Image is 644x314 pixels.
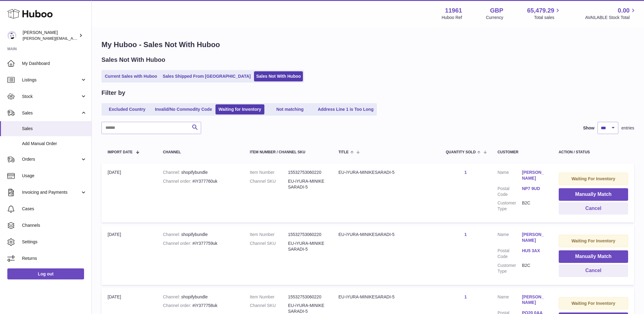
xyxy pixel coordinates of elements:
[442,15,462,21] div: Huboo Ref
[101,89,125,97] h2: Filter by
[22,77,80,83] span: Listings
[163,179,193,184] strong: Channel order
[527,6,561,21] a: 65,479.29 Total sales
[163,150,237,154] div: Channel
[522,232,546,243] a: [PERSON_NAME]
[522,170,546,181] a: [PERSON_NAME]
[585,15,637,21] span: AVAILABLE Stock Total
[338,150,348,154] span: Title
[464,170,467,175] a: 1
[22,256,87,261] span: Returns
[585,6,637,21] a: 0.00 AVAILABLE Stock Total
[498,232,522,245] dt: Name
[163,303,193,308] strong: Channel order
[101,40,634,50] h1: My Huboo - Sales Not With Huboo
[163,232,181,237] strong: Channel
[163,303,237,308] div: #iY377758uk
[101,226,157,285] td: [DATE]
[160,71,253,81] a: Sales Shipped From [GEOGRAPHIC_DATA]
[522,186,546,192] a: NP7 9UD
[559,264,628,277] button: Cancel
[250,178,288,190] dt: Channel SKU
[101,163,157,222] td: [DATE]
[464,232,467,237] a: 1
[103,104,152,114] a: Excluded Country
[103,71,159,81] a: Current Sales with Huboo
[163,170,181,175] strong: Channel
[163,294,181,299] strong: Channel
[498,150,546,154] div: Customer
[522,200,546,212] dd: B2C
[316,104,376,114] a: Address Line 1 is Too Long
[250,294,288,300] dt: Item Number
[572,301,615,306] strong: Waiting For Inventory
[559,188,628,201] button: Manually Match
[464,294,467,299] a: 1
[22,206,87,212] span: Cases
[288,241,326,252] dd: EU-iYURA-MINIKESARADI-5
[572,176,615,181] strong: Waiting For Inventory
[498,294,522,307] dt: Name
[527,6,554,15] span: 65,479.29
[22,222,87,228] span: Channels
[22,126,87,132] span: Sales
[215,104,264,114] a: Waiting for Inventory
[163,170,237,175] div: shopifybundle
[446,150,476,154] span: Quantity Sold
[22,61,87,66] span: My Dashboard
[22,189,80,195] span: Invoicing and Payments
[22,156,80,162] span: Orders
[163,232,237,237] div: shopifybundle
[621,125,634,131] span: entries
[445,6,462,15] strong: 11961
[338,294,433,300] div: EU-iYURA-MINIKESARADI-5
[522,248,546,254] a: HU5 3AX
[522,294,546,306] a: [PERSON_NAME]
[490,6,503,15] strong: GBP
[254,71,303,81] a: Sales Not With Huboo
[572,238,615,243] strong: Waiting For Inventory
[618,6,630,15] span: 0.00
[163,241,193,246] strong: Channel order
[288,294,326,300] dd: 15532753060220
[559,202,628,215] button: Cancel
[498,186,522,197] dt: Postal Code
[22,239,87,245] span: Settings
[7,268,84,279] a: Log out
[338,170,433,175] div: EU-iYURA-MINIKESARADI-5
[498,170,522,183] dt: Name
[522,263,546,274] dd: B2C
[250,150,326,154] div: Item Number / Channel SKU
[163,178,237,184] div: #iY377760uk
[22,94,80,99] span: Stock
[486,15,503,21] div: Currency
[583,125,594,131] label: Show
[23,36,123,41] span: [PERSON_NAME][EMAIL_ADDRESS][DOMAIN_NAME]
[250,170,288,175] dt: Item Number
[498,248,522,260] dt: Postal Code
[288,232,326,237] dd: 15532753060220
[108,150,133,154] span: Import date
[101,56,165,64] h2: Sales Not With Huboo
[22,110,80,116] span: Sales
[7,31,17,40] img: raghav@transformative.in
[250,241,288,252] dt: Channel SKU
[559,250,628,263] button: Manually Match
[266,104,315,114] a: Not matching
[153,104,214,114] a: Invalid/No Commodity Code
[22,141,87,147] span: Add Manual Order
[498,263,522,274] dt: Customer Type
[23,30,78,41] div: [PERSON_NAME]
[288,170,326,175] dd: 15532753060220
[534,15,561,21] span: Total sales
[22,173,87,179] span: Usage
[498,200,522,212] dt: Customer Type
[163,241,237,246] div: #iY377759uk
[163,294,237,300] div: shopifybundle
[559,150,628,154] div: Action / Status
[250,232,288,237] dt: Item Number
[288,178,326,190] dd: EU-iYURA-MINIKESARADI-5
[338,232,433,237] div: EU-iYURA-MINIKESARADI-5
